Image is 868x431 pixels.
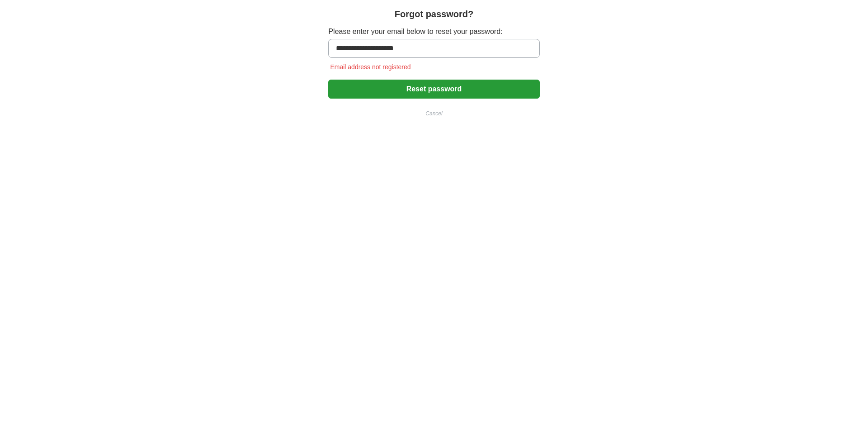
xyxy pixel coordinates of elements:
[328,80,539,99] button: Reset password
[395,7,473,21] h1: Forgot password?
[328,109,539,118] a: Cancel
[328,26,539,37] label: Please enter your email below to reset your password:
[328,63,412,71] span: Email address not registered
